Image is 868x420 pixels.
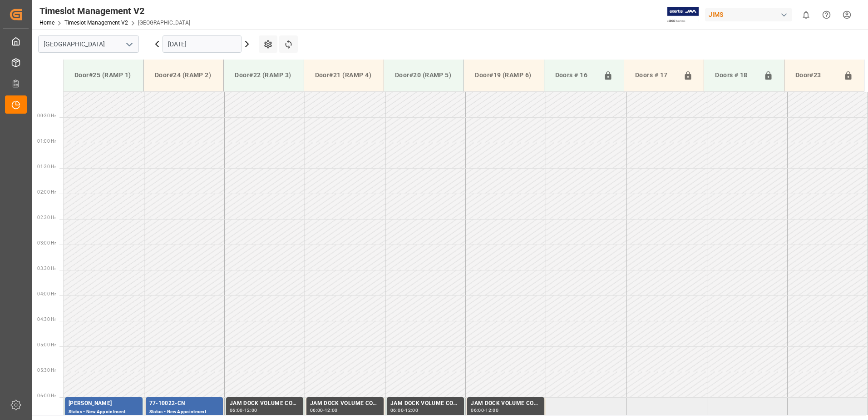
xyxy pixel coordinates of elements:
[149,408,219,416] div: Status - New Appointment
[311,67,376,84] div: Door#21 (RAMP 4)
[37,164,56,169] span: 01:30 Hr
[471,67,536,84] div: Door#19 (RAMP 6)
[37,317,56,322] span: 04:30 Hr
[37,393,56,398] span: 06:00 Hr
[122,37,136,51] button: open menu
[792,67,840,84] div: Door#23
[310,399,380,408] div: JAM DOCK VOLUME CONTROL
[71,67,136,84] div: Door#25 (RAMP 1)
[405,408,418,412] div: 12:00
[230,408,243,412] div: 06:00
[485,408,498,412] div: 12:00
[64,20,128,26] a: Timeslot Management V2
[37,368,56,373] span: 05:30 Hr
[37,139,56,144] span: 01:00 Hr
[151,67,216,84] div: Door#24 (RAMP 2)
[390,408,404,412] div: 06:00
[37,215,56,220] span: 02:30 Hr
[796,5,816,25] button: show 0 new notifications
[391,67,456,84] div: Door#20 (RAMP 5)
[667,7,699,23] img: Exertis%20JAM%20-%20Email%20Logo.jpg_1722504956.jpg
[711,67,759,84] div: Doors # 18
[37,190,56,195] span: 02:00 Hr
[244,408,257,412] div: 12:00
[323,408,325,412] div: -
[37,291,56,296] span: 04:00 Hr
[37,240,56,245] span: 03:00 Hr
[38,35,139,53] input: Type to search/select
[149,399,219,408] div: 77-10022-CN
[631,67,680,84] div: Doors # 17
[705,6,796,23] button: JIMS
[243,408,244,412] div: -
[471,408,484,412] div: 06:00
[404,408,405,412] div: -
[163,35,242,53] input: DD.MM.YYYY
[230,399,300,408] div: JAM DOCK VOLUME CONTROL
[69,408,139,416] div: Status - New Appointment
[37,266,56,271] span: 03:30 Hr
[471,399,541,408] div: JAM DOCK VOLUME CONTROL
[390,399,460,408] div: JAM DOCK VOLUME CONTROL
[310,408,323,412] div: 06:00
[39,4,190,18] div: Timeslot Management V2
[37,113,56,118] span: 00:30 Hr
[39,20,54,26] a: Home
[552,67,600,84] div: Doors # 16
[816,5,837,25] button: Help Center
[69,399,139,408] div: [PERSON_NAME]
[325,408,338,412] div: 12:00
[231,67,296,84] div: Door#22 (RAMP 3)
[705,8,792,21] div: JIMS
[37,342,56,347] span: 05:00 Hr
[484,408,485,412] div: -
